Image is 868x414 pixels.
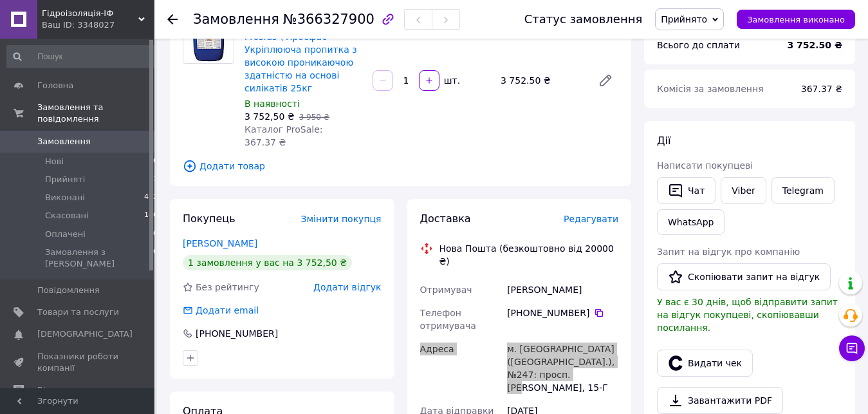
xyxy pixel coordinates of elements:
[657,135,670,147] span: Дії
[183,159,618,173] span: Додати товар
[313,282,381,292] span: Додати відгук
[153,247,158,270] span: 0
[721,177,766,204] a: Viber
[657,160,753,171] span: Написати покупцеві
[564,214,618,224] span: Редагувати
[37,285,100,296] span: Повідомлення
[245,32,357,93] a: Prosfas \ Просфас - Укріплююча пропитка з високою проникаючою здатністю на основі силікатів 25кг
[37,102,154,125] span: Замовлення та повідомлення
[194,327,279,340] div: [PHONE_NUMBER]
[657,84,764,94] span: Комісія за замовлення
[593,68,618,93] a: Редагувати
[37,328,133,340] span: [DEMOGRAPHIC_DATA]
[524,13,643,26] div: Статус замовлення
[42,8,138,19] span: Гідроізоляція-ІФ
[787,40,842,50] b: 3 752.50 ₴
[245,124,322,147] span: Каталог ProSale: 367.37 ₴
[657,263,831,290] button: Скопіювати запит на відгук
[737,10,855,29] button: Замовлення виконано
[420,344,454,354] span: Адреса
[42,19,154,31] div: Ваш ID: 3348027
[657,387,783,414] a: Завантажити PDF
[299,113,329,122] span: 3 950 ₴
[144,192,158,203] span: 432
[504,278,621,301] div: [PERSON_NAME]
[661,14,707,24] span: Прийнято
[167,13,178,26] div: Повернутися назад
[45,229,86,240] span: Оплачені
[37,384,71,396] span: Відгуки
[181,304,260,317] div: Додати email
[37,351,119,374] span: Показники роботи компанії
[153,156,158,167] span: 0
[507,306,618,319] div: [PHONE_NUMBER]
[183,255,352,270] div: 1 замовлення у вас на 3 752,50 ₴
[657,40,740,50] span: Всього до сплати
[194,304,260,317] div: Додати email
[45,174,85,185] span: Прийняті
[153,174,158,185] span: 1
[37,80,73,91] span: Головна
[657,350,753,377] button: Видати чек
[839,335,865,361] button: Чат з покупцем
[245,111,295,122] span: 3 752,50 ₴
[504,337,621,399] div: м. [GEOGRAPHIC_DATA] ([GEOGRAPHIC_DATA].), №247: просп. [PERSON_NAME], 15-Г
[420,308,476,331] span: Телефон отримувача
[196,282,259,292] span: Без рейтингу
[801,84,842,94] span: 367.37 ₴
[657,247,800,257] span: Запит на відгук про компанію
[193,12,279,27] span: Замовлення
[144,210,158,221] span: 146
[45,192,85,203] span: Виконані
[771,177,835,204] a: Telegram
[657,209,725,235] a: WhatsApp
[420,285,472,295] span: Отримувач
[37,306,119,318] span: Товари та послуги
[183,238,257,249] a: [PERSON_NAME]
[441,74,461,87] div: шт.
[183,212,235,225] span: Покупець
[45,156,64,167] span: Нові
[657,177,716,204] button: Чат
[6,45,159,68] input: Пошук
[45,210,89,221] span: Скасовані
[45,247,153,270] span: Замовлення з [PERSON_NAME]
[495,71,587,89] div: 3 752.50 ₴
[301,214,382,224] span: Змінити покупця
[153,229,158,240] span: 0
[420,212,471,225] span: Доставка
[747,15,845,24] span: Замовлення виконано
[37,136,91,147] span: Замовлення
[436,242,622,268] div: Нова Пошта (безкоштовно від 20000 ₴)
[283,12,374,27] span: №366327900
[657,297,838,333] span: У вас є 30 днів, щоб відправити запит на відгук покупцеві, скопіювавши посилання.
[245,99,300,109] span: В наявності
